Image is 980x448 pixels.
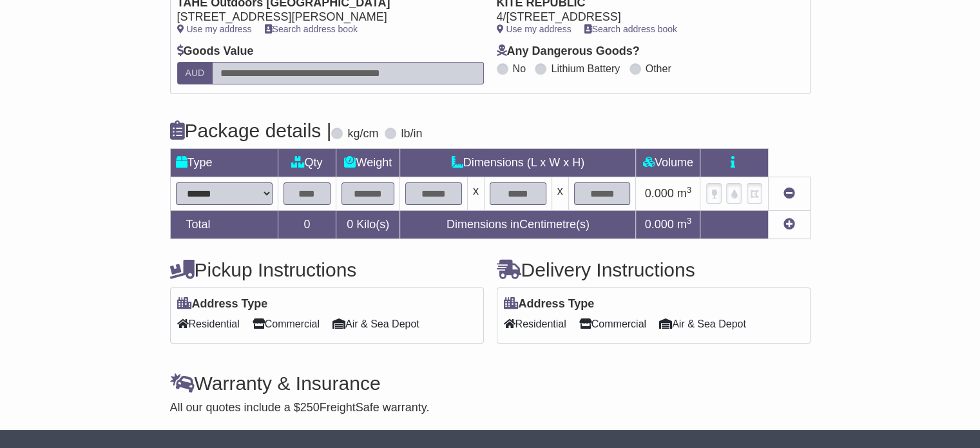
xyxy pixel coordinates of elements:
td: Dimensions in Centimetre(s) [400,210,636,239]
td: Dimensions (L x W x H) [400,148,636,177]
h4: Delivery Instructions [497,259,811,280]
td: x [467,177,484,210]
span: Commercial [253,314,320,334]
a: Use my address [177,24,252,34]
div: All our quotes include a $ FreightSafe warranty. [170,401,811,415]
label: Lithium Battery [551,63,620,75]
td: x [552,177,568,210]
a: Use my address [497,24,572,34]
span: Air & Sea Depot [659,314,746,334]
sup: 3 [687,185,692,195]
span: 250 [300,401,320,414]
label: kg/cm [347,127,378,141]
label: Any Dangerous Goods? [497,44,640,59]
a: Search address book [265,24,358,34]
div: 4/[STREET_ADDRESS] [497,10,791,24]
span: Residential [177,314,240,334]
h4: Package details | [170,120,332,141]
td: Kilo(s) [336,210,400,239]
td: Volume [636,148,700,177]
span: m [677,218,692,231]
label: Goods Value [177,44,254,59]
span: 0.000 [645,218,674,231]
label: Other [646,63,671,75]
span: Commercial [579,314,646,334]
td: Weight [336,148,400,177]
label: No [513,63,526,75]
a: Remove this item [783,187,795,200]
label: lb/in [401,127,422,141]
td: Total [170,210,278,239]
label: AUD [177,62,213,84]
div: [STREET_ADDRESS][PERSON_NAME] [177,10,471,24]
sup: 3 [687,216,692,226]
span: Residential [504,314,566,334]
a: Search address book [584,24,677,34]
td: Type [170,148,278,177]
span: 0.000 [645,187,674,200]
h4: Warranty & Insurance [170,373,811,394]
span: Air & Sea Depot [332,314,419,334]
td: 0 [278,210,336,239]
span: m [677,187,692,200]
h4: Pickup Instructions [170,259,484,280]
label: Address Type [177,297,268,311]
a: Add new item [783,218,795,231]
span: 0 [347,218,353,231]
label: Address Type [504,297,595,311]
td: Qty [278,148,336,177]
